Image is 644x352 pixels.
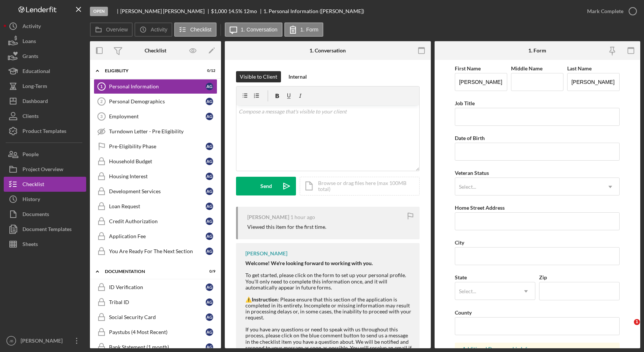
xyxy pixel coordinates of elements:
a: Turndown Letter - Pre Eligibility [94,124,217,139]
div: 0 / 12 [202,69,215,73]
div: Personal Demographics [109,98,206,104]
div: Product Templates [22,124,66,140]
button: Send [236,177,296,195]
div: Mark Complete [587,4,623,19]
div: 12 mo [244,8,257,14]
button: 1. Form [284,22,323,37]
button: Activity [134,22,172,37]
div: A G [206,83,213,90]
div: Additional Demographic Info [462,346,612,352]
div: Housing Interest [109,173,206,179]
div: Bank Statement (1 month) [109,344,206,350]
div: To get started, please click on the form to set up your personal profile. You'll only need to com... [245,260,412,290]
div: Loans [22,34,36,51]
button: Long-Term [4,79,86,94]
div: 1. Personal Information ([PERSON_NAME]) [263,8,364,14]
div: Loan Request [109,203,206,209]
button: Internal [285,71,311,82]
div: A G [206,343,213,351]
div: [PERSON_NAME] [245,251,287,257]
a: 3EmploymentAG [94,109,217,124]
div: A G [206,313,213,321]
div: 0 / 9 [202,269,215,274]
span: 1 [634,319,640,325]
div: Documentation [105,269,197,274]
button: Mark Complete [580,4,640,19]
div: A G [206,113,213,120]
div: Long-Term [22,79,47,95]
label: City [455,239,464,246]
a: 2Personal DemographicsAG [94,94,217,109]
button: Visible to Client [236,71,281,82]
div: Grants [22,49,38,66]
label: Home Street Address [455,204,505,211]
button: Product Templates [4,124,86,139]
tspan: 3 [100,114,103,119]
a: Tribal IDAG [94,295,217,310]
div: Select... [459,184,476,190]
label: Date of Birth [455,135,485,141]
button: Checklist [174,22,217,37]
div: A G [206,143,213,150]
div: 1. Form [528,48,546,54]
div: Checklist [145,48,166,54]
button: 1. Conversation [225,22,282,37]
div: A G [206,188,213,195]
button: Overview [90,22,133,37]
a: Dashboard [4,94,86,109]
div: Dashboard [22,94,48,110]
a: Pre-Eligibility PhaseAG [94,139,217,154]
div: You Are Ready For The Next Section [109,248,206,254]
button: People [4,147,86,162]
button: Clients [4,109,86,124]
div: Personal Information [109,84,206,89]
time: 2025-10-15 16:02 [290,214,315,220]
div: Turndown Letter - Pre Eligibility [109,128,217,134]
label: Zip [539,274,547,280]
text: JB [9,339,13,343]
label: County [455,309,472,316]
div: Project Overview [22,162,63,179]
label: 1. Form [300,27,318,33]
div: 14.5 % [228,8,242,14]
div: Checklist [22,177,44,194]
a: Social Security CardAG [94,310,217,325]
button: Sheets [4,237,86,252]
div: History [22,192,40,209]
div: A G [206,173,213,180]
button: History [4,192,86,207]
div: A G [206,283,213,291]
div: Social Security Card [109,314,206,320]
div: A G [206,158,213,165]
button: Checklist [4,177,86,192]
div: Eligiblity [105,69,197,73]
button: JB[PERSON_NAME] [4,333,86,348]
a: Credit AuthorizationAG [94,214,217,229]
button: Educational [4,64,86,79]
a: Documents [4,207,86,222]
div: Clients [22,109,39,125]
tspan: 1 [100,84,103,89]
iframe: Intercom live chat [619,319,637,337]
div: Document Templates [22,222,72,239]
div: ID Verification [109,284,206,290]
div: Educational [22,64,50,81]
a: Grants [4,49,86,64]
a: Household BudgetAG [94,154,217,169]
div: [PERSON_NAME] [PERSON_NAME] [120,8,211,14]
div: Pre-Eligibility Phase [109,143,206,149]
div: Activity [22,19,41,36]
a: ID VerificationAG [94,280,217,295]
tspan: 2 [100,99,103,104]
button: Activity [4,19,86,34]
label: Overview [106,27,128,33]
div: People [22,147,39,164]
